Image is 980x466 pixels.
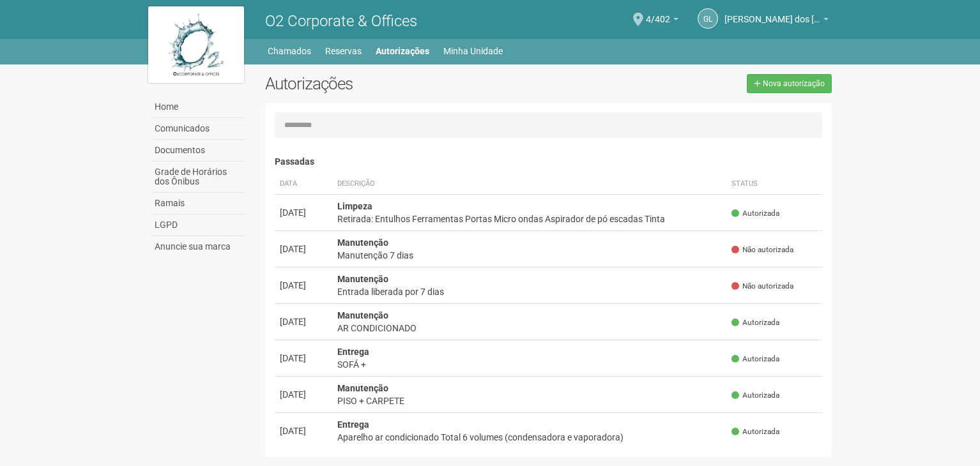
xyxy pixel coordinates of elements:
img: logo.jpg [148,6,244,83]
th: Status [726,174,822,195]
a: Comunicados [151,118,246,140]
th: Data [275,174,332,195]
div: AR CONDICIONADO [337,322,721,334]
div: [DATE] [280,243,327,255]
a: Anuncie sua marca [151,236,246,257]
h4: Passadas [275,157,822,167]
a: 4/402 [646,16,678,26]
a: LGPD [151,214,246,236]
a: Ramais [151,193,246,214]
div: [DATE] [280,315,327,328]
strong: Manutenção [337,310,388,320]
div: Retirada: Entulhos Ferramentas Portas Micro ondas Aspirador de pó escadas Tinta [337,213,721,225]
div: PISO + CARPETE [337,395,721,407]
a: Chamados [268,42,311,60]
a: GL [698,8,718,29]
div: [DATE] [280,352,327,365]
span: Nova autorização [763,79,825,88]
a: Nova autorização [747,74,832,93]
span: Autorizada [731,208,779,219]
div: [DATE] [280,279,327,292]
div: [DATE] [280,206,327,219]
span: Autorizada [731,390,779,401]
span: Não autorizada [731,244,793,255]
div: SOFÁ + [337,358,721,371]
a: Home [151,96,246,118]
div: Entrada liberada por 7 dias [337,285,721,298]
span: Gabriel Lemos Carreira dos Reis [724,2,820,24]
th: Descrição [332,174,726,195]
span: Não autorizada [731,281,793,292]
div: Aparelho ar condicionado Total 6 volumes (condensadora e vaporadora) [337,431,721,444]
strong: Entrega [337,419,369,430]
a: Reservas [325,42,362,60]
a: Autorizações [376,42,429,60]
a: Documentos [151,140,246,162]
a: Minha Unidade [443,42,503,60]
strong: Manutenção [337,383,388,393]
div: Manutenção 7 dias [337,249,721,262]
strong: Manutenção [337,274,388,284]
a: Grade de Horários dos Ônibus [151,162,246,193]
strong: Manutenção [337,237,388,248]
span: O2 Corporate & Offices [265,12,417,30]
strong: Entrega [337,347,369,357]
span: 4/402 [646,2,670,24]
span: Autorizada [731,426,779,437]
div: [DATE] [280,388,327,401]
a: [PERSON_NAME] dos [PERSON_NAME] [724,16,829,26]
h2: Autorizações [265,74,539,93]
span: Autorizada [731,354,779,365]
strong: Limpeza [337,201,372,211]
span: Autorizada [731,317,779,328]
div: [DATE] [280,425,327,437]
